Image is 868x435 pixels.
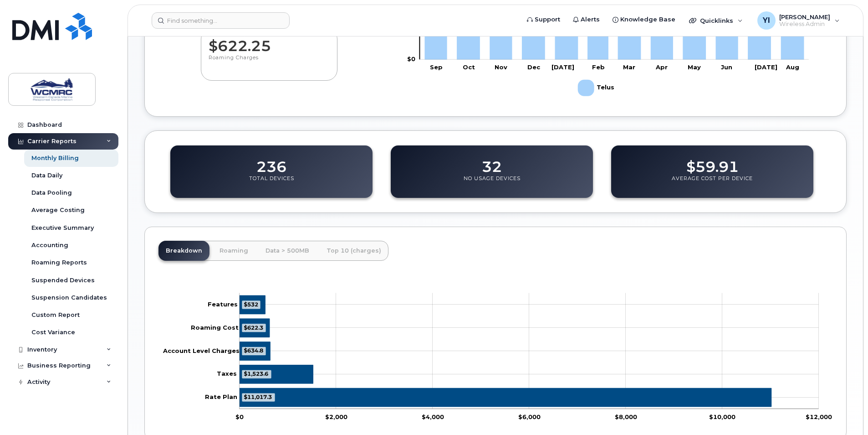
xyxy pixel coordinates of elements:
tspan: $2,000 [325,413,347,420]
p: Total Devices [249,175,294,192]
tspan: $8,000 [615,413,637,420]
tspan: Roaming Cost [191,323,239,331]
p: Roaming Charges [209,54,330,71]
tspan: Taxes [217,370,237,377]
dd: $59.91 [686,150,739,175]
span: YI [763,15,770,26]
a: Breakdown [158,241,209,261]
tspan: $0 [407,55,415,62]
input: Find something... [152,12,290,29]
tspan: Nov [495,63,507,71]
div: Quicklinks [683,11,749,30]
dd: $622.25 [209,29,330,54]
p: Average Cost Per Device [672,175,753,192]
tspan: $10,000 [709,413,735,420]
a: Top 10 (charges) [319,241,388,261]
dd: 32 [482,150,502,175]
g: Series [240,295,771,407]
span: Quicklinks [700,17,733,24]
a: Data > 500MB [258,241,317,261]
p: No Usage Devices [464,175,521,192]
tspan: $1,523.6 [244,370,268,377]
a: Alerts [567,10,606,29]
tspan: Apr [655,63,668,71]
tspan: Sep [430,63,443,71]
dd: 236 [256,150,286,175]
tspan: $4,000 [422,413,444,420]
tspan: Feb [592,63,605,71]
tspan: Rate Plan [205,393,237,400]
span: [PERSON_NAME] [779,13,830,21]
a: Knowledge Base [606,10,682,29]
tspan: Mar [623,63,635,71]
tspan: $634.8 [244,347,263,354]
tspan: Aug [786,63,799,71]
tspan: May [688,63,701,71]
a: Roaming [212,241,255,261]
tspan: Features [208,300,238,308]
tspan: [DATE] [551,63,574,71]
tspan: $532 [244,300,258,307]
div: Yana Ingelsman [751,11,846,30]
g: Legend [578,76,616,100]
g: Telus [578,76,616,100]
tspan: $0 [235,413,244,420]
tspan: Jun [721,63,732,71]
tspan: Dec [527,63,541,71]
tspan: $11,017.3 [244,394,272,400]
tspan: Account Level Charges [163,347,240,354]
a: Support [521,10,567,29]
tspan: Oct [463,63,475,71]
tspan: $12,000 [806,413,832,420]
tspan: $622.3 [244,324,263,331]
span: Support [535,15,560,24]
g: Chart [163,293,832,420]
span: Knowledge Base [620,15,675,24]
tspan: $6,000 [518,413,541,420]
span: Wireless Admin [779,21,830,28]
tspan: [DATE] [755,63,777,71]
span: Alerts [581,15,600,24]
